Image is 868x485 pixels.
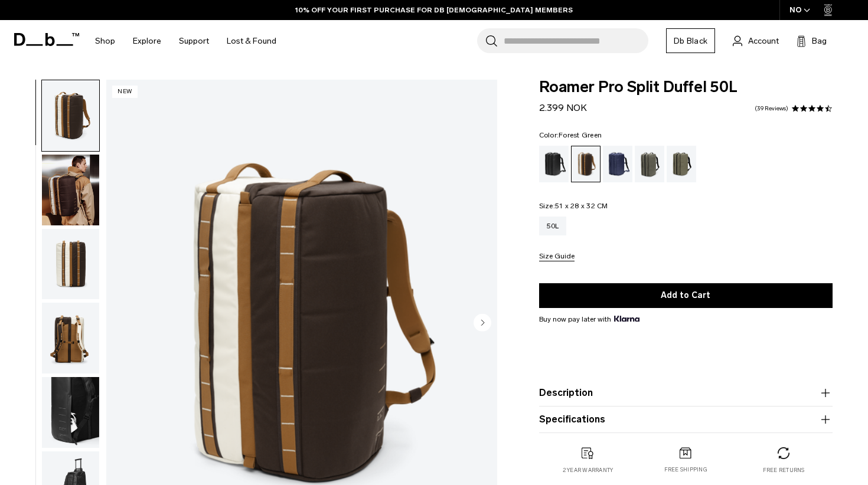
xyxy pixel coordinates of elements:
span: Roamer Pro Split Duffel 50L [539,80,833,95]
legend: Color: [539,132,602,139]
span: Bag [812,35,827,47]
button: Size Guide [539,253,575,261]
button: Roamer Pro Split Duffel 50L Cappuccino [41,80,100,152]
nav: Main Navigation [86,20,285,62]
a: Explore [133,20,161,62]
p: 2 year warranty [563,466,614,474]
a: Mash Green [667,146,696,182]
p: Free shipping [664,466,707,474]
a: Black Out [539,146,569,182]
a: 39 reviews [755,106,788,112]
button: Bag [797,34,827,48]
img: Roamer Pro Split Duffel 50L Cappuccino [42,80,99,151]
a: Cappuccino [571,146,601,182]
img: Roamer Pro Split Duffel 50L Cappuccino [42,377,99,448]
button: Next slide [474,313,491,333]
img: {"height" => 20, "alt" => "Klarna"} [614,316,639,322]
span: Buy now pay later with [539,314,639,325]
button: Roamer Pro Split Duffel 50L Cappuccino [41,302,100,374]
button: Roamer Pro Split Duffel 50L Cappuccino [41,154,100,226]
a: Lost & Found [227,20,276,62]
button: Add to Cart [539,283,833,308]
button: Roamer Pro Split Duffel 50L Cappuccino [41,376,100,448]
p: Free returns [763,466,805,474]
img: Roamer Pro Split Duffel 50L Cappuccino [42,303,99,373]
legend: Size: [539,202,608,209]
a: Account [733,34,779,48]
span: Forest Green [559,131,602,139]
img: Roamer Pro Split Duffel 50L Cappuccino [42,229,99,300]
span: 2.399 NOK [539,102,587,113]
a: 10% OFF YOUR FIRST PURCHASE FOR DB [DEMOGRAPHIC_DATA] MEMBERS [295,5,573,15]
a: Shop [95,20,115,62]
span: Account [748,35,779,47]
img: Roamer Pro Split Duffel 50L Cappuccino [42,155,99,225]
a: Db Black [666,28,715,53]
a: 50L [539,217,567,235]
a: Forest Green [635,146,664,182]
p: New [112,86,138,98]
a: Blue Hour [603,146,632,182]
button: Roamer Pro Split Duffel 50L Cappuccino [41,228,100,300]
a: Support [179,20,209,62]
span: 51 x 28 x 32 CM [555,202,608,210]
button: Specifications [539,412,833,427]
button: Description [539,386,833,400]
